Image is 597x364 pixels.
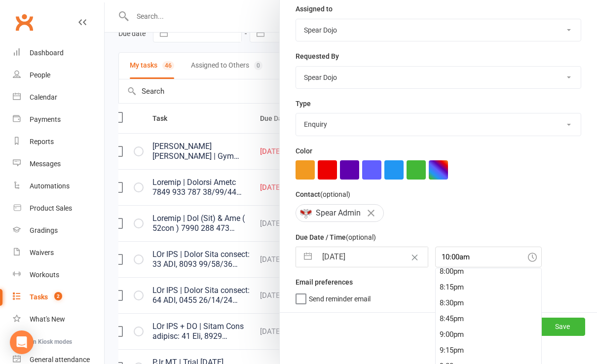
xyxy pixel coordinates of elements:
a: Clubworx [12,10,37,35]
div: Spear Admin [296,204,384,222]
a: Messages [13,153,104,175]
label: Due Date / Time [296,232,376,243]
small: (optional) [320,190,350,198]
div: 9:00pm [436,327,541,342]
a: Reports [13,131,104,153]
div: Workouts [30,271,59,279]
div: Reports [30,138,54,146]
a: Waivers [13,242,104,264]
a: Calendar [13,86,104,109]
div: 9:15pm [436,342,541,358]
div: 8:30pm [436,295,541,311]
div: Payments [30,115,61,123]
a: Payments [13,109,104,131]
div: Product Sales [30,204,72,212]
label: Requested By [296,51,339,62]
div: Open Intercom Messenger [10,330,34,354]
span: Send reminder email [309,291,371,303]
a: Dashboard [13,42,104,64]
div: 8:45pm [436,311,541,327]
div: Waivers [30,249,54,256]
div: Dashboard [30,49,64,57]
div: 8:15pm [436,279,541,295]
button: Clear Date [406,248,423,266]
a: Automations [13,175,104,197]
div: What's New [30,315,65,323]
span: 2 [54,292,62,300]
div: Gradings [30,226,58,234]
a: People [13,64,104,86]
label: Email preferences [296,277,353,288]
div: Calendar [30,93,57,101]
div: Tasks [30,293,48,301]
label: Assigned to [296,3,333,14]
div: General attendance [30,356,90,364]
a: Product Sales [13,197,104,219]
a: Workouts [13,264,104,286]
label: Contact [296,189,350,200]
a: Gradings [13,219,104,242]
label: Color [296,146,312,156]
div: Messages [30,160,61,168]
img: Spear Admin [300,207,312,219]
label: Type [296,98,311,109]
div: Automations [30,182,70,190]
button: Save [540,318,585,335]
a: What's New [13,308,104,330]
div: 8:00pm [436,263,541,279]
div: People [30,71,50,79]
a: Tasks 2 [13,286,104,308]
small: (optional) [346,233,376,241]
